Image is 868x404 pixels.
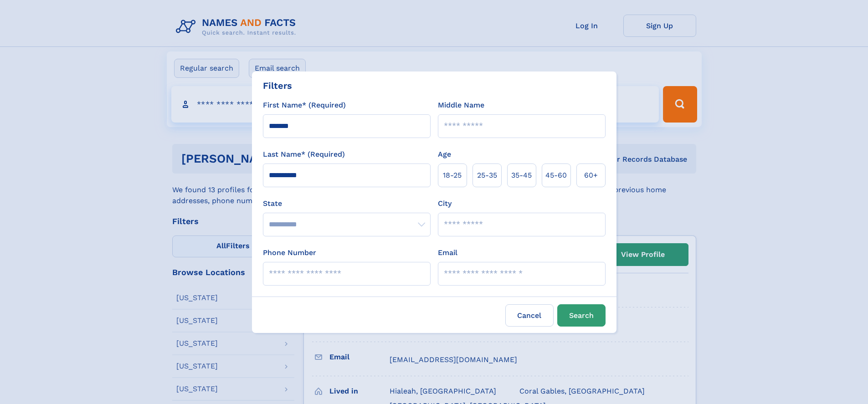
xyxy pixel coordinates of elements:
[263,247,316,258] label: Phone Number
[438,149,451,160] label: Age
[545,170,567,181] span: 45‑60
[263,149,345,160] label: Last Name* (Required)
[438,247,457,258] label: Email
[263,100,346,111] label: First Name* (Required)
[438,198,452,209] label: City
[443,170,462,181] span: 18‑25
[263,198,431,209] label: State
[438,100,484,111] label: Middle Name
[263,79,292,92] div: Filters
[584,170,598,181] span: 60+
[557,304,606,327] button: Search
[477,170,497,181] span: 25‑35
[511,170,532,181] span: 35‑45
[505,304,554,327] label: Cancel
